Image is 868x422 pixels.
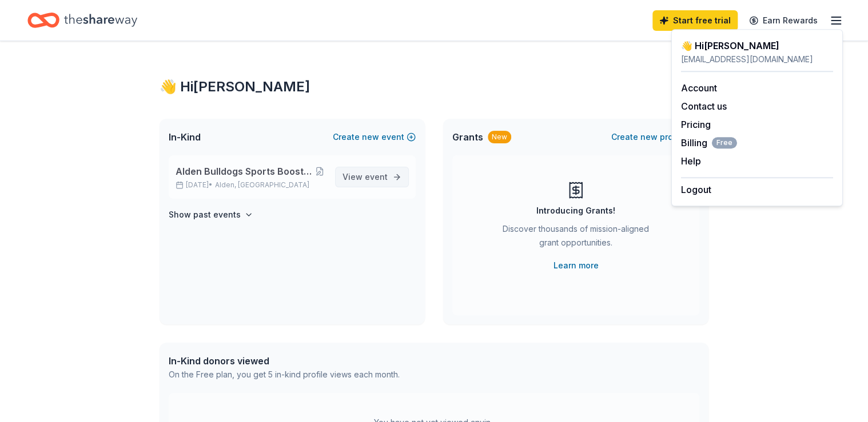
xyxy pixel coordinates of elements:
[640,130,658,144] span: new
[681,53,833,66] div: [EMAIL_ADDRESS][DOMAIN_NAME]
[169,354,400,368] div: In-Kind donors viewed
[611,130,699,144] button: Createnewproject
[176,180,326,190] p: [DATE] •
[169,208,241,222] h4: Show past events
[652,10,738,31] a: Start free trial
[681,154,701,168] button: Help
[343,170,388,184] span: View
[160,78,708,96] div: 👋 Hi [PERSON_NAME]
[176,164,313,178] span: Alden Bulldogs Sports Boosters 2nd Annual Golf Outing
[215,180,309,190] span: Alden, [GEOGRAPHIC_DATA]
[681,99,727,113] button: Contact us
[681,183,711,196] button: Logout
[333,130,416,144] button: Createnewevent
[365,172,388,182] span: event
[335,167,409,187] a: View event
[554,259,599,272] a: Learn more
[488,131,511,143] div: New
[27,7,137,34] a: Home
[169,208,253,222] button: Show past events
[712,137,737,148] span: Free
[742,10,825,31] a: Earn Rewards
[681,39,833,53] div: 👋 Hi [PERSON_NAME]
[498,222,654,254] div: Discover thousands of mission-aligned grant opportunities.
[362,130,379,144] span: new
[536,204,615,218] div: Introducing Grants!
[169,130,201,144] span: In-Kind
[169,368,400,381] div: On the Free plan, you get 5 in-kind profile views each month.
[452,130,483,144] span: Grants
[681,136,737,150] span: Billing
[681,136,737,150] button: BillingFree
[681,119,711,130] a: Pricing
[681,82,717,94] a: Account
